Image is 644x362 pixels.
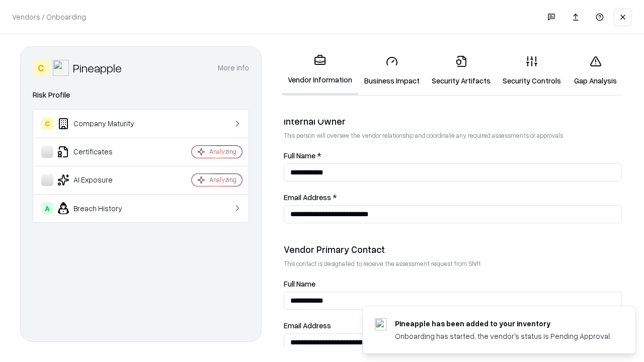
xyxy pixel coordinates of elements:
div: Pineapple [73,60,122,76]
a: Vendor Information [282,46,358,95]
button: More info [218,59,249,77]
div: Analyzing [209,175,236,184]
div: C [33,60,49,76]
div: Certificates [41,146,162,158]
a: Gap Analysis [567,47,624,94]
p: This person will oversee the vendor relationship and coordinate any required assessments or appro... [284,131,622,140]
a: Business Impact [358,47,426,94]
p: Vendors / Onboarding [12,12,86,22]
div: AI Exposure [41,174,162,186]
img: Pineapple [53,60,69,76]
div: Vendor Primary Contact [284,243,622,255]
label: Email Address * [284,194,622,201]
div: Company Maturity [41,118,162,130]
div: Breach History [41,202,162,214]
div: Onboarding has started, the vendor's status is Pending Approval. [395,331,611,341]
a: Security Controls [497,47,567,94]
label: Email Address [284,322,622,329]
div: C [41,118,53,130]
label: Full Name [284,280,622,288]
div: Pineapple has been added to your inventory [395,318,611,329]
div: A [41,202,53,214]
a: Security Artifacts [426,47,497,94]
p: This contact is designated to receive the assessment request from Shift [284,259,622,268]
div: Internal Owner [284,115,622,127]
img: pineappleenergy.com [375,318,387,330]
div: Risk Profile [33,89,249,101]
label: Full Name * [284,152,622,159]
div: Analyzing [209,147,236,156]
